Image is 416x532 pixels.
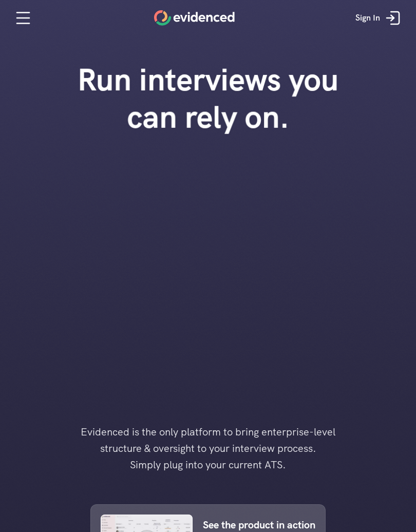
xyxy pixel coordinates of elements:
h1: Run interviews you can rely on. [60,61,355,136]
h4: Evidenced is the only platform to bring enterprise-level structure & oversight to your interview ... [64,424,352,473]
a: Home [154,10,235,26]
p: Sign In [355,11,380,25]
a: Sign In [348,3,411,33]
